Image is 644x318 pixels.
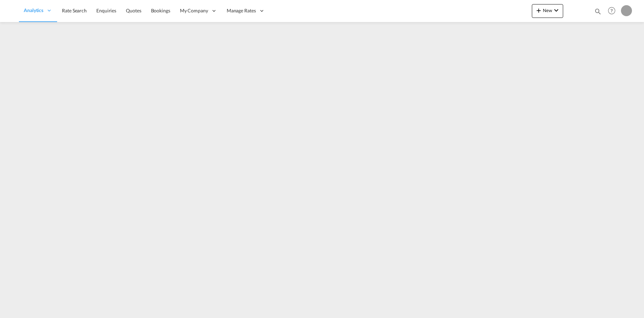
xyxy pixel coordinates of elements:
[532,4,563,18] button: icon-plus 400-fgNewicon-chevron-down
[535,8,560,13] span: New
[594,8,602,15] md-icon: icon-magnify
[227,7,256,14] span: Manage Rates
[552,6,560,14] md-icon: icon-chevron-down
[606,5,621,17] div: Help
[180,7,208,14] span: My Company
[126,8,141,13] span: Quotes
[535,6,543,14] md-icon: icon-plus 400-fg
[594,8,602,18] div: icon-magnify
[151,8,170,13] span: Bookings
[62,8,87,13] span: Rate Search
[606,5,618,17] span: Help
[96,8,116,13] span: Enquiries
[24,7,43,14] span: Analytics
